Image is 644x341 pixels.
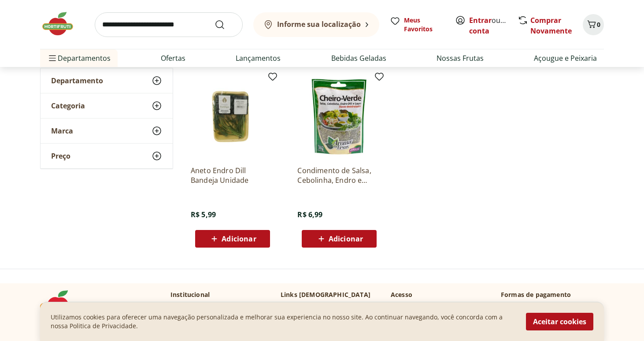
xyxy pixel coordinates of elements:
img: Hortifruti [40,290,84,317]
button: Preço [41,144,173,168]
span: Preço [51,152,70,160]
a: Lançamentos [236,53,281,63]
button: Carrinho [583,14,604,35]
a: Açougue e Peixaria [534,53,597,63]
span: R$ 6,99 [297,210,322,219]
a: Comprar Novamente [530,15,572,36]
button: Submit Search [215,19,236,30]
p: Institucional [170,290,210,299]
a: Meus Favoritos [390,16,444,33]
span: Categoria [51,101,85,110]
span: Departamentos [47,48,111,69]
input: search [95,12,243,37]
span: 0 [597,20,600,29]
a: Ofertas [161,53,185,63]
button: Aceitar cookies [526,313,593,330]
a: Condimento de Salsa, Cebolinha, Endro e Louro em Flocos Desidratados [297,166,381,185]
p: Acesso [391,290,412,299]
a: Bebidas Geladas [331,53,386,63]
span: Adicionar [222,235,256,242]
img: Aneto Endro Dill Bandeja Unidade [191,75,274,159]
button: Categoria [41,93,173,118]
span: Marca [51,126,73,135]
button: Adicionar [302,230,377,248]
button: Marca [41,119,173,143]
button: Adicionar [195,230,270,248]
a: Aneto Endro Dill Bandeja Unidade [191,166,274,185]
span: Adicionar [329,235,363,242]
span: ou [469,15,508,36]
span: Departamento [51,76,103,85]
a: Criar conta [469,15,518,36]
img: Condimento de Salsa, Cebolinha, Endro e Louro em Flocos Desidratados [297,75,381,159]
img: Hortifruti [40,11,84,37]
a: Nossas Frutas [437,53,484,63]
button: Informe sua localização [253,12,379,37]
span: R$ 5,99 [191,210,216,219]
b: Informe sua localização [277,19,361,29]
button: Menu [47,48,58,69]
button: Departamento [41,68,173,93]
p: Utilizamos cookies para oferecer uma navegação personalizada e melhorar sua experiencia no nosso ... [51,313,515,330]
span: Meus Favoritos [404,16,444,33]
a: Entrar [469,15,492,25]
p: Links [DEMOGRAPHIC_DATA] [281,290,370,299]
p: Formas de pagamento [501,290,604,299]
